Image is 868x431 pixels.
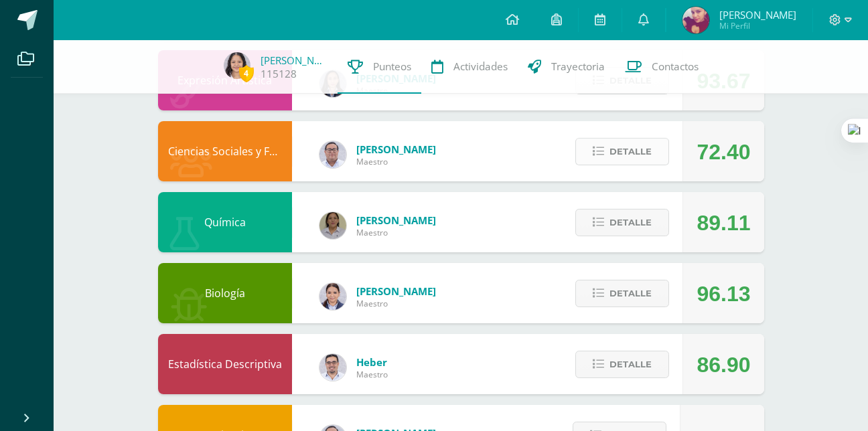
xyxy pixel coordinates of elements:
div: 96.13 [697,264,750,324]
span: Mi Perfil [719,20,796,31]
div: 72.40 [697,122,750,182]
a: Punteos [338,40,421,94]
img: 54231652241166600daeb3395b4f1510.png [319,354,346,381]
span: Maestro [356,156,436,167]
span: Heber [356,355,388,369]
a: Trayectoria [518,40,615,94]
span: Detalle [609,281,652,306]
img: 3af43c4f3931345fadf8ce10480f33e2.png [319,212,346,239]
span: Trayectoria [551,60,605,74]
span: Maestro [356,298,436,309]
span: Punteos [373,60,411,74]
span: [PERSON_NAME] [356,213,436,227]
img: 56fa8ae54895f260aaa680a71fb556c5.png [682,7,709,33]
span: Maestro [356,227,436,238]
button: Detalle [575,280,669,307]
span: Detalle [609,139,652,164]
span: Detalle [609,210,652,235]
span: Actividades [453,60,508,74]
img: 5778bd7e28cf89dedf9ffa8080fc1cd8.png [319,141,346,168]
div: Química [158,192,292,252]
span: Maestro [356,369,388,380]
a: Actividades [421,40,518,94]
span: Contactos [652,60,699,74]
div: Estadística Descriptiva [158,334,292,394]
span: [PERSON_NAME] [719,8,796,21]
div: Ciencias Sociales y Formación Ciudadana 5 [158,121,292,181]
div: Biología [158,263,292,323]
a: Contactos [615,40,709,94]
div: 89.11 [697,193,750,253]
button: Detalle [575,209,669,236]
a: 115128 [261,67,297,81]
span: 4 [239,65,254,82]
span: Detalle [609,352,652,377]
img: a7ee6d70d80002b2e40dc5bf61ca7e6f.png [224,52,250,79]
div: 86.90 [697,335,750,395]
a: [PERSON_NAME] [261,54,328,67]
button: Detalle [575,351,669,378]
span: [PERSON_NAME] [356,143,436,156]
img: 855b3dd62270c154f2b859b7888d8297.png [319,283,346,310]
span: [PERSON_NAME] [356,284,436,298]
button: Detalle [575,138,669,165]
